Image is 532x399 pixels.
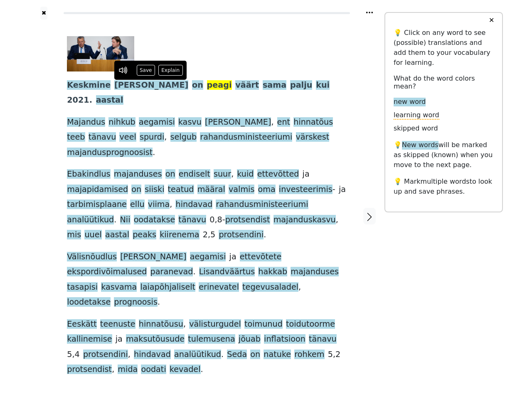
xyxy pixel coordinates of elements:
[178,215,206,225] span: tänavu
[67,80,111,91] span: Keskmine
[421,177,470,185] span: multiple words
[112,365,114,375] span: ,
[227,350,247,360] span: Seda
[67,230,81,240] span: mis
[229,252,236,262] span: ja
[221,350,224,360] span: .
[114,80,188,91] span: [PERSON_NAME]
[140,282,195,293] span: laiapõhjaliselt
[293,117,333,128] span: hinnatõus
[130,199,145,210] span: ellu
[178,117,202,128] span: kasvu
[394,98,426,106] span: new word
[207,80,232,91] span: peagi
[67,282,98,293] span: tasapisi
[336,215,338,225] span: ,
[67,169,110,180] span: Ebakindlus
[205,117,271,128] span: [PERSON_NAME]
[67,252,117,262] span: Välisnõudlus
[67,334,112,345] span: kallinemise
[175,199,212,210] span: hindavad
[179,169,210,180] span: endiselt
[67,297,111,308] span: loodetakse
[200,132,292,143] span: rahandusministeeriumi
[84,230,101,240] span: uuel
[193,267,195,277] span: .
[40,7,47,20] a: ✖
[131,185,141,195] span: on
[394,177,494,197] p: 💡 Mark to look up and save phrases.
[237,169,254,180] span: kuid
[294,350,324,360] span: rohkem
[199,267,255,277] span: Lisandväärtus
[137,65,155,76] button: Save
[339,185,346,195] span: ja
[402,141,438,150] span: New words
[89,95,92,106] span: .
[235,80,259,91] span: väärt
[264,350,291,360] span: natuke
[108,117,135,128] span: nihkub
[114,215,116,225] span: .
[250,350,260,360] span: on
[141,365,166,375] span: oodati
[153,148,155,158] span: .
[96,95,123,106] span: aastal
[170,132,197,143] span: selgub
[174,350,221,360] span: analüütikud
[67,185,128,195] span: majapidamised
[192,80,203,91] span: on
[264,230,266,240] span: .
[139,117,175,128] span: aegamisi
[134,215,175,225] span: oodatakse
[160,230,199,240] span: kiirenema
[67,36,134,71] img: 17105590t1h593a.jpg
[158,65,183,76] button: Explain
[394,124,438,133] span: skipped word
[328,350,333,360] span: 5
[229,185,254,195] span: valmis
[170,365,201,375] span: kevadel
[279,185,332,195] span: investeerimis
[484,13,499,28] button: ✕
[264,334,305,345] span: inflatsioon
[189,319,241,330] span: välisturgudel
[128,350,131,360] span: ,
[219,230,264,240] span: protsendini
[119,132,136,143] span: veel
[394,74,494,90] h6: What do the word colors mean?
[126,334,185,345] span: maksutõusude
[114,169,162,180] span: majanduses
[100,319,135,330] span: teenuste
[333,350,335,360] span: ,
[140,132,164,143] span: spurdi
[286,319,335,330] span: toidutoorme
[303,169,310,180] span: ja
[296,132,330,143] span: värskest
[263,80,286,91] span: sama
[67,215,114,225] span: analüütikud
[225,215,270,225] span: protsendist
[394,28,494,68] p: 💡 Click on any word to see (possible) translations and add them to your vocabulary for learning.
[105,230,129,240] span: aastal
[67,148,153,158] span: majandusprognoosist
[75,350,80,360] span: 4
[214,169,231,180] span: suur
[203,230,208,240] span: 2
[118,365,138,375] span: mida
[183,319,186,330] span: ,
[145,185,164,195] span: siiski
[197,185,225,195] span: määral
[67,95,89,106] span: 2021
[394,140,494,170] p: 💡 will be marked as skipped (known) when you move to the next page.
[89,132,116,143] span: tänavu
[67,365,112,375] span: protsendist
[120,215,131,225] span: Nii
[240,252,281,262] span: ettevõtete
[271,117,273,128] span: ,
[273,215,336,225] span: majanduskasvu
[244,319,283,330] span: toimunud
[67,350,72,360] span: 5
[83,350,128,360] span: protsendini
[298,282,301,293] span: ,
